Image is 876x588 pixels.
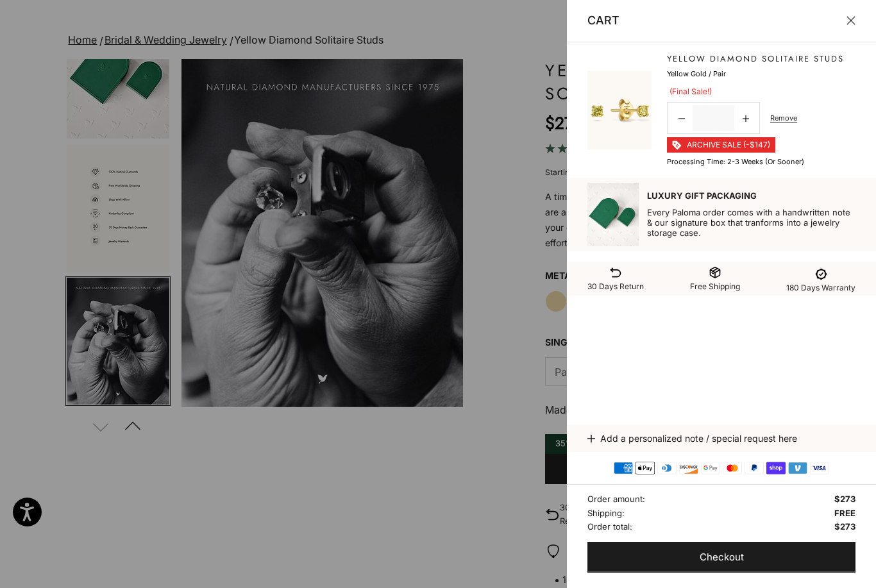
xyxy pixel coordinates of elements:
span: 30 Days Return [587,281,644,291]
span: 180 Days Warranty [786,283,855,292]
img: #YellowGold [587,71,652,149]
span: Order total: [587,520,632,533]
button: Checkout [587,542,855,573]
img: shipping-box-01-svgrepo-com.svg [709,266,721,279]
a: Yellow Diamond Solitaire Studs [667,53,844,65]
span: Checkout [700,550,744,566]
button: Add a personalized note / special request here [587,424,855,452]
p: Luxury Gift Packaging [647,190,855,201]
span: (Final Sale!) [670,87,712,96]
span: Free Shipping [690,281,740,291]
p: Every Paloma order comes with a handwritten note & our signature box that tranforms into a jewelr... [647,207,855,238]
span: FREE [834,507,855,520]
img: warranty-term-svgrepo-com.svg [812,265,830,283]
span: $273 [834,520,855,533]
p: Cart [587,12,619,30]
img: box_2.jpg [587,183,639,246]
input: Change quantity [693,105,734,131]
span: Order amount: [587,492,645,506]
a: Remove [770,112,797,124]
li: ARCHIVE SALE (-$147) [667,137,775,153]
p: Processing time: 2-3 weeks (or sooner) [667,156,804,167]
span: Shipping: [587,507,625,520]
img: return-svgrepo-com.svg [609,266,622,279]
span: $273 [834,492,855,506]
p: Yellow Gold / Pair [667,68,726,80]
